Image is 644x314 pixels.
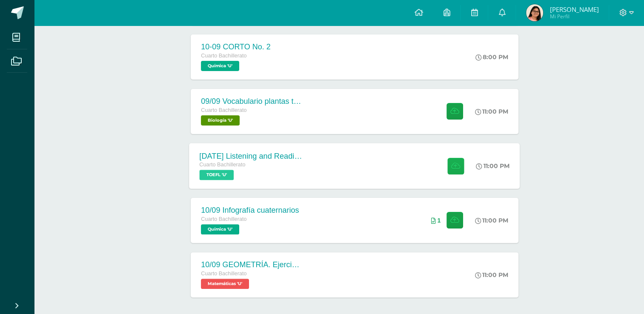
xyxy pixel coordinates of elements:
div: 8:00 PM [475,53,508,61]
span: Mi Perfil [550,13,598,20]
div: 11:00 PM [476,162,510,170]
div: 09/09 Vocabulario plantas terrestres [201,97,303,106]
div: 11:00 PM [475,271,508,279]
div: 10-09 CORTO No. 2 [201,43,270,51]
div: Archivos entregados [431,217,441,224]
div: 11:00 PM [475,108,508,115]
img: 85da2c7de53b6dc5a40f3c6f304e3276.png [526,4,543,21]
div: 10/09 Infografía cuaternarios [201,206,299,215]
span: Cuarto Bachillerato [200,162,246,168]
span: Cuarto Bachillerato [201,107,246,113]
span: Matemáticas 'U' [201,279,249,289]
span: 1 [437,217,441,224]
span: [PERSON_NAME] [550,5,598,14]
span: Cuarto Bachillerato [201,271,246,277]
span: Biología 'U' [201,115,240,126]
span: TOEFL 'U' [200,170,234,180]
div: 11:00 PM [475,217,508,224]
div: 10/09 GEOMETRÍA. Ejercicio 2 (4U) [201,260,303,269]
span: Cuarto Bachillerato [201,53,246,59]
span: Química 'U' [201,224,239,234]
span: Cuarto Bachillerato [201,216,246,222]
span: Química 'U' [201,61,239,71]
div: [DATE] Listening and Reading exercises, Magoosh [200,151,303,160]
